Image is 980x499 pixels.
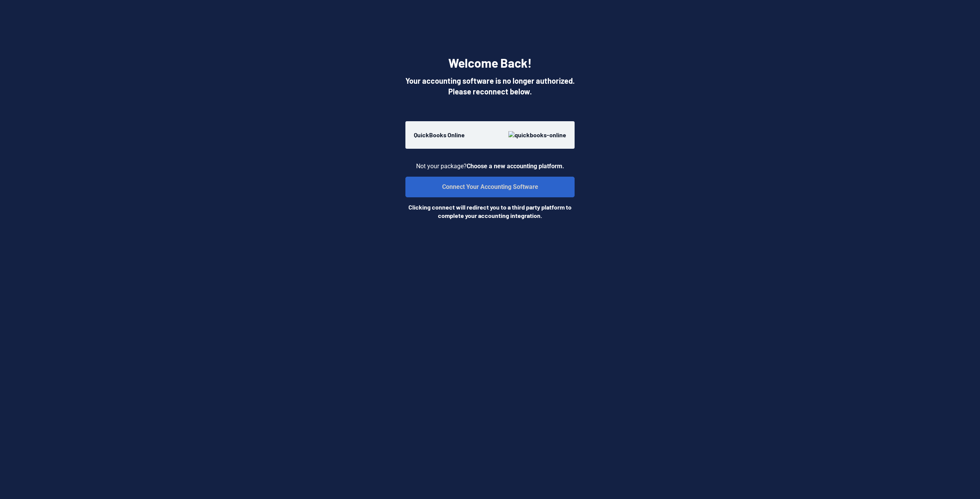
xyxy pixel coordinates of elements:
[416,163,467,170] span: Not your package?
[414,131,465,138] strong: QuickBooks Online
[508,131,566,139] img: quickbooks-online
[405,75,575,97] h2: Your accounting software is no longer authorized. Please reconnect below.
[408,203,572,219] strong: Clicking connect will redirect you to a third party platform to complete your accounting integrat...
[405,177,575,197] button: Connect Your Accounting Software
[467,163,564,170] a: Choose a new accounting platform.
[448,54,532,72] h1: Welcome Back!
